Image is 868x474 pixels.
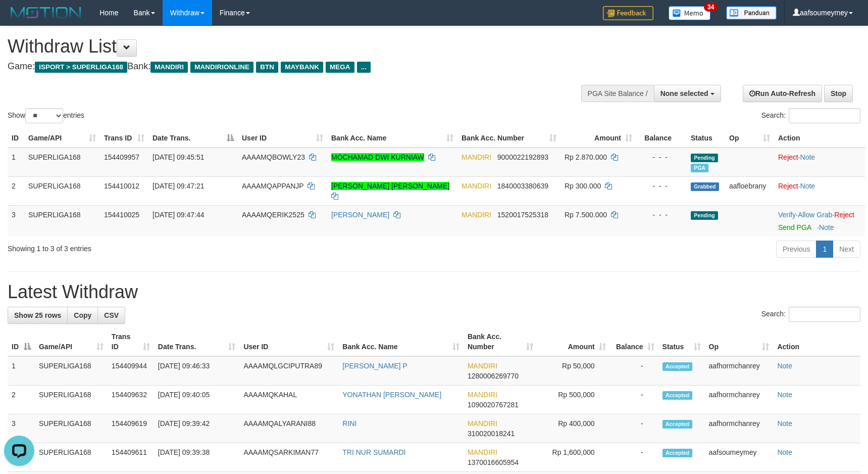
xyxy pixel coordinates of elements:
select: Showentries [25,108,63,123]
span: 154410012 [104,182,139,190]
td: - [610,386,658,414]
th: Amount: activate to sort column ascending [560,129,636,148]
th: Game/API: activate to sort column ascending [24,129,100,148]
label: Show entries [8,108,84,123]
span: AAAAMQBOWLY23 [242,153,305,161]
td: aafhormchanrey [705,414,774,443]
img: Feedback.jpg [603,6,653,20]
td: - [610,356,658,386]
span: MAYBANK [281,62,323,73]
td: - [610,414,658,443]
td: 2 [8,386,35,414]
th: Game/API: activate to sort column ascending [35,327,108,356]
td: AAAAMQKAHAL [239,386,338,414]
a: Note [777,419,792,428]
th: Balance: activate to sort column ascending [610,327,658,356]
span: [DATE] 09:47:21 [152,182,204,190]
img: panduan.png [726,6,777,20]
a: [PERSON_NAME] [331,211,389,219]
span: Rp 300.000 [565,182,601,190]
span: None selected [660,89,708,98]
td: SUPERLIGA168 [35,386,108,414]
th: Status [687,129,725,148]
a: Show 25 rows [8,307,68,324]
td: 154409611 [108,443,154,472]
th: User ID: activate to sort column ascending [238,129,327,148]
td: aafsoumeymey [705,443,774,472]
button: Open LiveChat chat widget [4,4,34,34]
img: MOTION_logo.png [8,5,84,20]
input: Search: [789,108,860,123]
td: [DATE] 09:39:42 [154,414,240,443]
span: Marked by aafsoumeymey [691,164,708,172]
a: [PERSON_NAME] P [342,362,407,370]
span: [DATE] 09:45:51 [152,153,204,161]
a: 1 [816,241,833,258]
th: Date Trans.: activate to sort column ascending [154,327,240,356]
td: 154409944 [108,356,154,386]
span: MANDIRI [468,362,497,370]
span: ISPORT > SUPERLIGA168 [35,62,127,73]
td: SUPERLIGA168 [24,148,100,177]
a: YONATHAN [PERSON_NAME] [342,391,441,399]
span: MANDIRI [462,211,491,219]
a: Note [800,153,815,161]
td: SUPERLIGA168 [35,356,108,386]
a: Reject [778,182,798,190]
span: 34 [704,3,718,12]
th: Action [774,129,865,148]
span: CSV [104,311,119,319]
th: ID: activate to sort column descending [8,327,35,356]
span: Show 25 rows [14,311,61,319]
span: [DATE] 09:47:44 [152,211,204,219]
td: aafloebrany [725,176,774,205]
div: - - - [640,210,683,220]
td: 154409619 [108,414,154,443]
td: Rp 500,000 [537,386,610,414]
td: 3 [8,205,24,236]
label: Search: [761,307,860,322]
a: Next [833,241,860,258]
th: Bank Acc. Name: activate to sort column ascending [338,327,464,356]
a: Note [777,362,792,370]
div: - - - [640,152,683,162]
a: Send PGA [778,223,811,231]
span: Copy 1370016605954 to clipboard [468,458,519,466]
td: · · [774,205,865,236]
a: Reject [834,211,854,219]
th: Op: activate to sort column ascending [725,129,774,148]
span: Grabbed [691,182,719,191]
span: MANDIRI [468,419,497,428]
th: Op: activate to sort column ascending [705,327,774,356]
a: TRI NUR SUMARDI [342,448,405,456]
td: Rp 1,600,000 [537,443,610,472]
a: Verify [778,211,796,219]
div: Showing 1 to 3 of 3 entries [8,240,354,254]
h1: Latest Withdraw [8,282,860,302]
input: Search: [789,307,860,322]
a: [PERSON_NAME] [PERSON_NAME] [331,182,449,190]
h4: Game: Bank: [8,62,569,72]
span: AAAAMQERIK2525 [242,211,304,219]
span: Copy [74,311,91,319]
span: MEGA [326,62,354,73]
th: Bank Acc. Number: activate to sort column ascending [464,327,537,356]
span: Accepted [662,391,693,400]
span: Pending [691,154,718,162]
a: Allow Grab [798,211,832,219]
td: · [774,176,865,205]
td: · [774,148,865,177]
span: Accepted [662,420,693,429]
span: MANDIRI [468,391,497,399]
span: Copy 1840003380639 to clipboard [497,182,548,190]
a: Note [777,448,792,456]
div: PGA Site Balance / [581,85,654,102]
span: MANDIRIONLINE [190,62,253,73]
span: BTN [256,62,278,73]
a: Note [800,182,815,190]
td: 1 [8,148,24,177]
td: SUPERLIGA168 [35,414,108,443]
div: - - - [640,181,683,191]
th: Bank Acc. Name: activate to sort column ascending [327,129,457,148]
span: Pending [691,211,718,220]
